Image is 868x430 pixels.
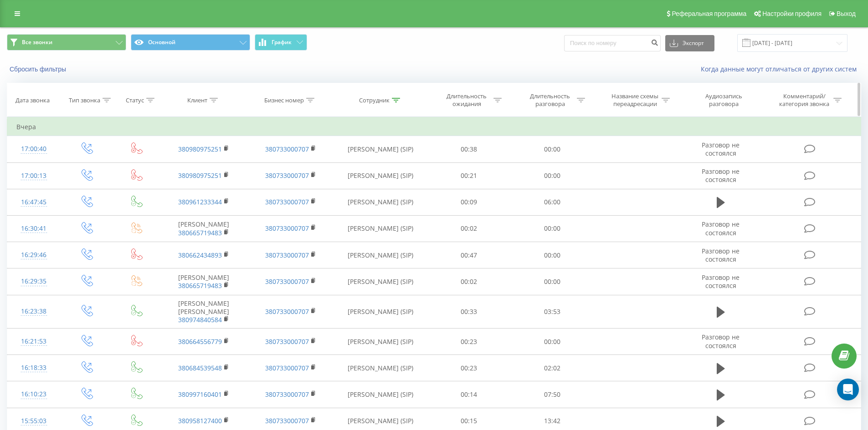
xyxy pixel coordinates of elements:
a: 380684539548 [178,364,222,372]
a: 380665719483 [178,281,222,290]
td: 00:02 [427,215,511,242]
td: 00:00 [511,268,594,295]
td: 07:50 [511,381,594,408]
a: 380974840584 [178,315,222,324]
a: 380733000707 [265,197,309,206]
input: Поиск по номеру [564,35,661,51]
div: 15:55:03 [16,412,51,430]
a: 380733000707 [265,251,309,259]
button: Все звонки [7,34,126,51]
div: 16:18:33 [16,359,51,377]
span: Разговор не состоялся [702,167,740,184]
a: Когда данные могут отличаться от других систем [701,65,861,73]
span: График [272,39,292,46]
div: 17:00:40 [16,140,51,158]
td: [PERSON_NAME] (SIP) [334,355,427,381]
a: 380733000707 [265,224,309,233]
div: Open Intercom Messenger [837,379,859,400]
div: 16:29:35 [16,273,51,290]
td: 00:21 [427,162,511,189]
a: 380961233344 [178,197,222,206]
div: Бизнес номер [264,96,304,104]
td: 00:00 [511,162,594,189]
div: Длительность ожидания [442,92,491,108]
td: Вчера [7,118,861,136]
div: Тип звонка [69,96,100,104]
div: Название схемы переадресации [611,92,659,108]
a: 380733000707 [265,307,309,316]
a: 380733000707 [265,277,309,286]
div: 16:29:46 [16,246,51,264]
button: График [255,34,307,51]
td: 00:09 [427,189,511,215]
a: 380733000707 [265,145,309,153]
td: [PERSON_NAME] (SIP) [334,136,427,162]
div: Длительность разговора [526,92,575,108]
td: [PERSON_NAME] [160,215,247,242]
td: 00:47 [427,242,511,268]
td: [PERSON_NAME] (SIP) [334,189,427,215]
td: 00:00 [511,215,594,242]
td: 00:00 [511,329,594,355]
div: 17:00:13 [16,167,51,185]
td: 03:53 [511,295,594,329]
span: Разговор не состоялся [702,141,740,157]
a: 380980975251 [178,145,222,153]
td: [PERSON_NAME] (SIP) [334,215,427,242]
a: 380997160401 [178,390,222,399]
a: 380662434893 [178,251,222,259]
a: 380980975251 [178,171,222,180]
span: Разговор не состоялся [702,247,740,263]
span: Выход [837,10,856,17]
td: 00:14 [427,381,511,408]
td: [PERSON_NAME] (SIP) [334,268,427,295]
a: 380664556779 [178,337,222,346]
span: Настройки профиля [762,10,822,17]
div: Сотрудник [359,96,390,104]
div: Комментарий/категория звонка [778,92,831,108]
td: [PERSON_NAME] (SIP) [334,162,427,189]
span: Реферальная программа [672,10,746,17]
td: 00:00 [511,242,594,268]
td: [PERSON_NAME] (SIP) [334,381,427,408]
a: 380733000707 [265,364,309,372]
div: 16:23:38 [16,303,51,320]
td: [PERSON_NAME] (SIP) [334,242,427,268]
span: Разговор не состоялся [702,333,740,349]
div: Статус [126,96,144,104]
a: 380733000707 [265,171,309,180]
span: Разговор не состоялся [702,220,740,237]
div: 16:47:45 [16,193,51,211]
td: [PERSON_NAME] (SIP) [334,329,427,355]
td: 00:23 [427,329,511,355]
a: 380958127400 [178,416,222,425]
div: 16:30:41 [16,220,51,238]
a: 380733000707 [265,337,309,346]
td: [PERSON_NAME] (SIP) [334,295,427,329]
button: Сбросить фильтры [7,65,71,73]
button: Экспорт [665,35,714,51]
td: 00:02 [427,268,511,295]
div: Дата звонка [15,96,50,104]
td: 00:23 [427,355,511,381]
div: Аудиозапись разговора [694,92,753,108]
td: 06:00 [511,189,594,215]
span: Все звонки [22,39,52,46]
span: Разговор не состоялся [702,273,740,290]
a: 380665719483 [178,228,222,237]
div: 16:21:53 [16,333,51,350]
td: 02:02 [511,355,594,381]
div: 16:10:23 [16,385,51,403]
td: 00:00 [511,136,594,162]
td: [PERSON_NAME] [PERSON_NAME] [160,295,247,329]
a: 380733000707 [265,390,309,399]
button: Основной [131,34,250,51]
a: 380733000707 [265,416,309,425]
div: Клиент [187,96,207,104]
td: 00:33 [427,295,511,329]
td: 00:38 [427,136,511,162]
td: [PERSON_NAME] [160,268,247,295]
